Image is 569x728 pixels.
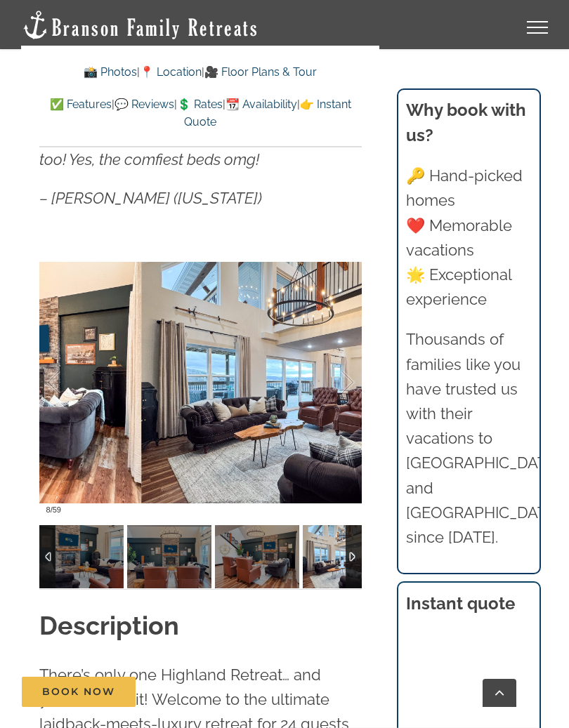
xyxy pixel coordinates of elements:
[406,327,532,550] p: Thousands of families like you have trusted us with their vacations to [GEOGRAPHIC_DATA] and [GEO...
[406,164,532,312] p: 🔑 Hand-picked homes ❤️ Memorable vacations 🌟 Exceptional experience
[406,593,515,614] strong: Instant quote
[50,98,112,111] a: ✅ Features
[303,525,387,588] img: Highland-Retreat-at-Table-Rock-Lake-3020-scaled.jpg-nggid042946-ngg0dyn-120x90-00f0w010c011r110f1...
[39,63,362,81] p: | |
[184,98,351,129] a: 👉 Instant Quote
[39,189,262,207] em: – [PERSON_NAME] ([US_STATE])
[509,21,565,34] a: Toggle Menu
[42,686,115,698] span: Book Now
[115,98,174,111] a: 💬 Reviews
[204,65,317,79] a: 🎥 Floor Plans & Tour
[39,95,362,131] p: | | | |
[22,677,136,707] a: Book Now
[21,9,259,41] img: Branson Family Retreats Logo
[177,98,223,111] a: 💲 Rates
[406,98,532,148] h3: Why book with us?
[127,525,211,588] img: Highland-Retreat-at-Table-Rock-Lake-3006-Edit-scaled.jpg-nggid042939-ngg0dyn-120x90-00f0w010c011r...
[39,76,342,168] em: The pool was so neat and we had plenty of space for everyone!! I will recommend their properties ...
[84,65,137,79] a: 📸 Photos
[140,65,202,79] a: 📍 Location
[215,525,299,588] img: Highland-Retreat-at-Table-Rock-Lake-3009-Edit-scaled.jpg-nggid042940-ngg0dyn-120x90-00f0w010c011r...
[39,611,179,640] strong: Description
[225,98,297,111] a: 📆 Availability
[39,525,124,588] img: Highland-Retreat-at-Table-Rock-Lake-3005-Edit-scaled.jpg-nggid042938-ngg0dyn-120x90-00f0w010c011r...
